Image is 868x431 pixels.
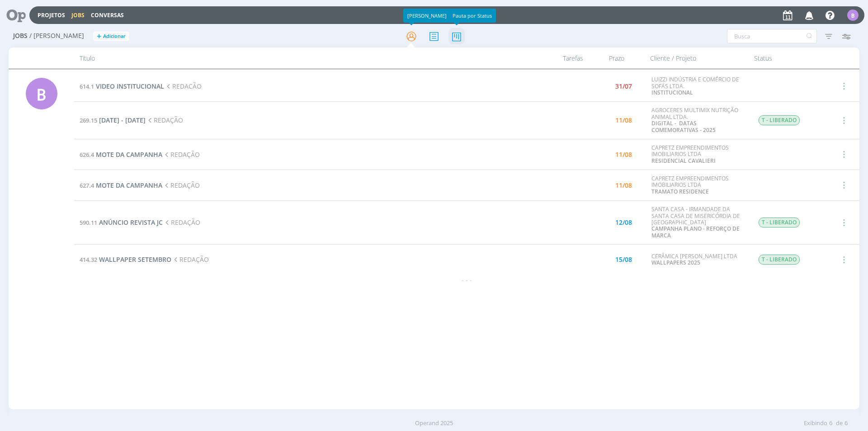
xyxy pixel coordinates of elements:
span: ANÚNCIO REVISTA JC [99,218,163,227]
div: Cliente / Projeto [645,47,749,69]
a: 614.1VIDEO INSTITUCIONAL [80,82,164,90]
span: T - LIBERADO [759,115,800,125]
a: 414.32WALLPAPER SETEMBRO [80,255,171,264]
div: 12/08 [615,219,632,226]
a: Jobs [71,11,85,19]
div: LUIZZI INDÚSTRIA E COMÉRCIO DE SOFÁS LTDA. [651,76,745,96]
div: CERÂMICA [PERSON_NAME] LTDA [651,253,745,266]
div: Prazo [589,47,645,69]
span: T - LIBERADO [759,218,800,227]
a: 627.4MOTE DA CAMPANHA [80,181,162,189]
a: CAMPANHA PLANO - REFORÇO DE MARCA [651,225,740,239]
span: 414.32 [80,256,97,264]
a: TRAMATO RESIDENCE [651,188,709,195]
div: 11/08 [615,117,632,123]
div: [PERSON_NAME] [403,9,451,23]
span: [DATE] - [DATE] [99,116,146,124]
div: Tarefas [534,47,589,69]
div: Pauta por Status [448,9,496,23]
a: 626.4MOTE DA CAMPANHA [80,150,162,159]
button: +Adicionar [93,32,129,41]
div: B [26,78,57,109]
div: CAPRETZ EMPREENDIMENTOS IMOBILIARIOS LTDA [651,175,745,195]
span: WALLPAPER SETEMBRO [99,255,171,264]
span: REDAÇÃO [171,255,209,264]
span: 590.11 [80,218,97,227]
button: Projetos [35,12,68,19]
div: AGROCERES MULTIMIX NUTRIÇÃO ANIMAL LTDA. [651,107,745,133]
span: 6 [829,419,832,428]
div: 15/08 [615,256,632,263]
span: / [PERSON_NAME] [29,32,84,40]
a: 269.15[DATE] - [DATE] [80,116,146,124]
span: REDAÇÃO [163,218,200,227]
div: 31/07 [615,83,632,90]
input: Busca [727,29,817,43]
span: MOTE DA CAMPANHA [96,150,162,159]
button: Jobs [69,12,87,19]
span: de [836,419,843,428]
a: WALLPAPERS 2025 [651,259,700,266]
span: REDAÇÃO [146,116,183,124]
div: 11/08 [615,182,632,189]
span: 614.1 [80,82,94,90]
span: 626.4 [80,151,94,159]
div: - - - [74,275,859,284]
button: B [847,7,859,23]
span: + [97,32,101,41]
a: Projetos [38,11,65,19]
button: Conversas [88,12,127,19]
span: VIDEO INSTITUCIONAL [96,82,164,90]
a: RESIDENCIAL CAVALIERI [651,157,716,165]
span: 269.15 [80,116,97,124]
span: 6 [844,419,848,428]
span: REDACÃO [164,82,202,90]
div: Título [74,47,534,69]
span: 627.4 [80,181,94,189]
span: Exibindo [804,419,827,428]
span: T - LIBERADO [759,255,800,265]
div: SANTA CASA - IRMANDADE DA SANTA CASA DE MISERICÓRDIA DE [GEOGRAPHIC_DATA] [651,206,745,239]
span: Adicionar [103,33,126,39]
span: REDAÇÃO [162,150,200,159]
a: 590.11ANÚNCIO REVISTA JC [80,218,163,227]
span: MOTE DA CAMPANHA [96,181,162,189]
div: Status [749,47,826,69]
a: INSTITUCIONAL [651,89,693,96]
div: CAPRETZ EMPREENDIMENTOS IMOBILIARIOS LTDA [651,145,745,164]
span: REDAÇÃO [162,181,200,189]
div: B [847,9,859,21]
div: 11/08 [615,152,632,158]
a: DIGITAL - DATAS COMEMORATIVAS - 2025 [651,119,716,133]
a: Conversas [91,11,124,19]
span: Jobs [13,32,28,40]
